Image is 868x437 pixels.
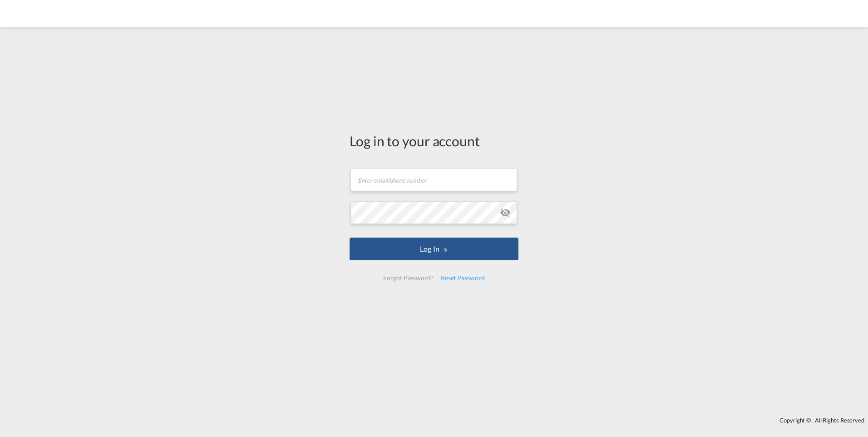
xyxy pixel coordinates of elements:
div: Log in to your account [350,131,518,150]
md-icon: icon-eye-off [500,207,511,218]
div: Forgot Password? [380,270,437,286]
button: LOGIN [350,238,518,260]
input: Enter email/phone number [350,169,517,191]
div: Reset Password [437,270,488,286]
